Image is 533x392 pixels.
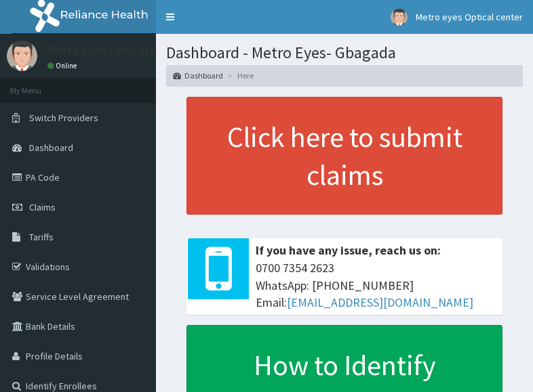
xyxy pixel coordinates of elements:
a: Dashboard [173,70,223,81]
b: If you have any issue, reach us on: [256,242,441,258]
a: Online [47,61,80,70]
p: Metro eyes Optical center [47,44,186,56]
li: Here [224,70,254,81]
img: User Image [391,9,408,26]
span: Metro eyes Optical center [416,11,523,23]
span: Switch Providers [29,112,98,124]
a: [EMAIL_ADDRESS][DOMAIN_NAME] [287,295,473,310]
a: Click here to submit claims [186,97,502,215]
span: Dashboard [29,141,73,154]
span: Claims [29,201,56,213]
h1: Dashboard - Metro Eyes- Gbagada [166,44,523,62]
img: User Image [7,41,37,71]
span: 0700 7354 2623 WhatsApp: [PHONE_NUMBER] Email: [256,259,496,311]
span: Tariffs [29,231,54,243]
